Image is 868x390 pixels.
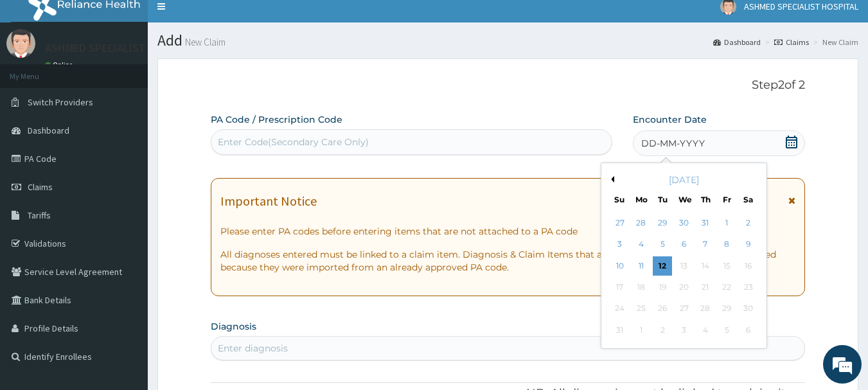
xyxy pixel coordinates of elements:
div: Choose Tuesday, August 12th, 2025 [653,256,673,276]
p: All diagnoses entered must be linked to a claim item. Diagnosis & Claim Items that are visible bu... [220,248,796,274]
span: We're online! [75,114,177,244]
div: Not available Wednesday, September 3rd, 2025 [675,321,694,340]
div: Not available Thursday, September 4th, 2025 [696,321,715,340]
div: month 2025-08 [609,213,759,341]
div: Choose Monday, August 11th, 2025 [632,256,651,276]
div: Choose Thursday, July 31st, 2025 [696,213,715,233]
div: Not available Tuesday, September 2nd, 2025 [653,321,673,340]
div: Not available Saturday, August 16th, 2025 [739,256,758,276]
img: User Image [6,29,35,58]
span: Tariffs [28,209,51,221]
div: Choose Friday, August 1st, 2025 [717,213,736,233]
div: Not available Thursday, August 28th, 2025 [696,299,715,319]
div: Choose Tuesday, August 5th, 2025 [653,235,673,254]
div: Choose Wednesday, July 30th, 2025 [675,213,694,233]
span: Claims [28,181,53,193]
div: Not available Monday, September 1st, 2025 [632,321,651,340]
div: Choose Thursday, August 7th, 2025 [696,235,715,254]
textarea: Type your message and hit 'Enter' [6,256,245,301]
span: Switch Providers [28,96,93,108]
h1: Add [157,32,858,49]
div: Not available Sunday, August 24th, 2025 [610,299,630,319]
div: Choose Tuesday, July 29th, 2025 [653,213,673,233]
div: [DATE] [607,173,761,186]
div: Fr [722,194,732,205]
div: Choose Saturday, August 9th, 2025 [739,235,758,254]
div: Sa [743,194,754,205]
label: Diagnosis [211,320,256,333]
p: Please enter PA codes before entering items that are not attached to a PA code [220,225,796,238]
div: Choose Friday, August 8th, 2025 [717,235,736,254]
div: Not available Saturday, September 6th, 2025 [739,321,758,340]
div: Not available Friday, August 29th, 2025 [717,299,736,319]
div: Not available Tuesday, August 26th, 2025 [653,299,673,319]
div: Not available Wednesday, August 27th, 2025 [675,299,694,319]
div: Minimize live chat window [211,6,242,37]
div: Not available Friday, August 15th, 2025 [717,256,736,276]
div: Enter Code(Secondary Care Only) [218,136,369,148]
div: Not available Saturday, August 30th, 2025 [739,299,758,319]
p: Step 2 of 2 [211,78,806,93]
div: Not available Saturday, August 23rd, 2025 [739,278,758,297]
div: Not available Sunday, August 17th, 2025 [610,278,630,297]
small: New Claim [182,37,226,47]
span: ASHMED SPECIALIST HOSPITAL [744,1,858,12]
div: Enter diagnosis [218,342,288,355]
span: Dashboard [28,125,69,136]
button: Previous Month [608,176,614,182]
li: New Claim [810,37,858,48]
div: Choose Sunday, August 3rd, 2025 [610,235,630,254]
label: Encounter Date [633,113,707,126]
div: Su [614,194,625,205]
div: Not available Wednesday, August 20th, 2025 [675,278,694,297]
div: Choose Sunday, July 27th, 2025 [610,213,630,233]
div: We [678,194,689,205]
div: Tu [657,194,668,205]
a: Claims [774,37,809,48]
div: Not available Thursday, August 14th, 2025 [696,256,715,276]
div: Not available Monday, August 18th, 2025 [632,278,651,297]
div: Choose Sunday, August 10th, 2025 [610,256,630,276]
div: Not available Tuesday, August 19th, 2025 [653,278,673,297]
div: Not available Friday, September 5th, 2025 [717,321,736,340]
p: ASHMED SPECIALIST HOSPITAL [45,42,199,54]
div: Not available Sunday, August 31st, 2025 [610,321,630,340]
span: DD-MM-YYYY [641,137,705,150]
div: Mo [635,194,646,205]
a: Dashboard [713,37,761,48]
div: Not available Thursday, August 21st, 2025 [696,278,715,297]
div: Choose Wednesday, August 6th, 2025 [675,235,694,254]
h1: Important Notice [220,194,317,208]
img: d_794563401_company_1708531726252_794563401 [24,64,52,96]
div: Not available Monday, August 25th, 2025 [632,299,651,319]
div: Th [700,194,711,205]
div: Not available Friday, August 22nd, 2025 [717,278,736,297]
div: Choose Monday, August 4th, 2025 [632,235,651,254]
label: PA Code / Prescription Code [211,113,342,126]
div: Not available Wednesday, August 13th, 2025 [675,256,694,276]
div: Choose Saturday, August 2nd, 2025 [739,213,758,233]
div: Choose Monday, July 28th, 2025 [632,213,651,233]
div: Chat with us now [67,72,216,89]
a: Online [45,60,76,69]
